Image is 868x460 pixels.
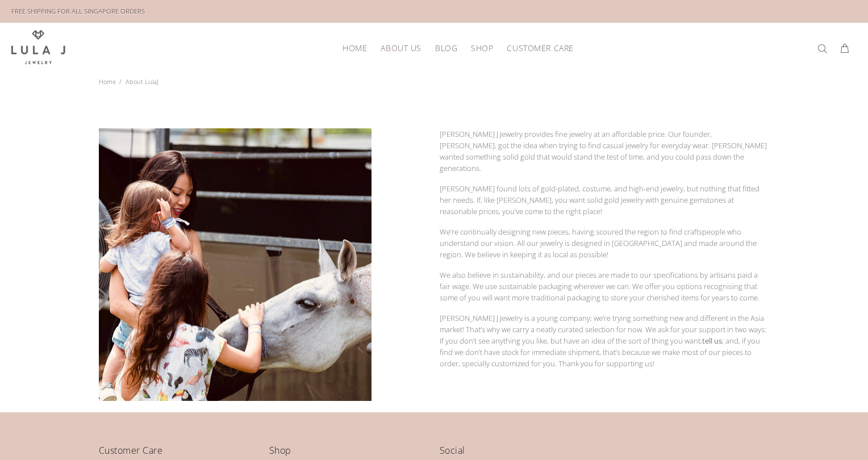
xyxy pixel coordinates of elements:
p: [PERSON_NAME] J Jewelry provides fine jewelry at an affordable price. Our founder, [PERSON_NAME],... [440,128,769,174]
span: About Us [381,44,421,52]
span: Blog [435,44,457,52]
li: About LulaJ [119,74,162,90]
span: Shop [471,44,493,52]
p: We also believe in sustainability, and our pieces are made to our specifications by artisans paid... [440,269,769,303]
a: About Us [374,39,428,57]
a: tell us [702,336,722,346]
span: HOME [343,44,367,52]
p: [PERSON_NAME] J Jewelry is a young company; we’re trying something new and different in the Asia ... [440,312,769,369]
div: FREE SHIPPING FOR ALL SINGAPORE ORDERS [11,5,145,18]
a: Customer Care [500,39,573,57]
a: Blog [428,39,464,57]
a: Shop [464,39,500,57]
a: HOME [336,39,374,57]
p: We’re continually designing new pieces, having scoured the region to find craftspeople who unders... [440,226,769,260]
span: Customer Care [507,44,573,52]
a: Home [99,77,116,86]
p: [PERSON_NAME] found lots of gold-plated, costume, and high-end jewelry, but nothing that fitted h... [440,183,769,217]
